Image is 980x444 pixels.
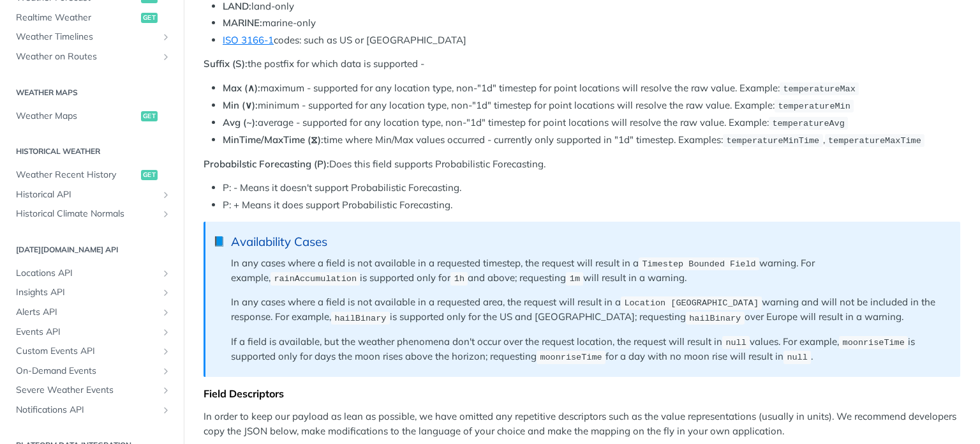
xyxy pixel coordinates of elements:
[16,110,138,123] span: Weather Maps
[223,116,258,128] strong: Avg (~):
[16,384,158,397] span: Severe Weather Events
[689,313,741,323] span: hailBinary
[223,116,960,130] li: average - supported for any location type, non-"1d" timestep for point locations will resolve the...
[16,188,158,201] span: Historical API
[10,27,174,47] a: Weather TimelinesShow subpages for Weather Timelines
[223,82,260,94] strong: Max (∧):
[10,204,174,224] a: Historical Climate NormalsShow subpages for Historical Climate Normals
[231,256,947,286] p: In any cases where a field is not available in a requested timestep, the request will result in a...
[223,198,960,213] li: P: + Means it does support Probabilistic Forecasting.
[204,387,960,400] div: Field Descriptors
[772,119,844,128] span: temperatureAvg
[231,234,947,249] div: Availability Cases
[161,190,171,200] button: Show subpages for Historical API
[10,303,174,322] a: Alerts APIShow subpages for Alerts API
[10,323,174,342] a: Events APIShow subpages for Events API
[783,84,855,94] span: temperatureMax
[642,259,755,269] span: Timestep Bounded Field
[16,50,158,63] span: Weather on Routes
[778,102,850,111] span: temperatureMin
[843,338,905,348] span: moonriseTime
[274,274,357,284] span: rainAccumulation
[10,107,174,126] a: Weather Mapsget
[213,234,225,249] span: 📘
[540,353,602,362] span: moonriseTime
[161,307,171,318] button: Show subpages for Alerts API
[10,165,174,185] a: Weather Recent Historyget
[223,98,960,113] li: minimum - supported for any location type, non-"1d" timestep for point locations will resolve the...
[10,342,174,361] a: Custom Events APIShow subpages for Custom Events API
[334,313,386,323] span: hailBinary
[16,169,138,181] span: Weather Recent History
[16,11,138,24] span: Realtime Weather
[16,208,158,220] span: Historical Climate Normals
[10,244,174,256] h2: [DATE][DOMAIN_NAME] API
[16,365,158,378] span: On-Demand Events
[16,286,158,299] span: Insights API
[141,170,158,180] span: get
[161,346,171,356] button: Show subpages for Custom Events API
[161,385,171,395] button: Show subpages for Severe Weather Events
[223,33,960,48] li: codes: such as US or [GEOGRAPHIC_DATA]
[16,267,158,280] span: Locations API
[10,381,174,400] a: Severe Weather EventsShow subpages for Severe Weather Events
[16,404,158,417] span: Notifications API
[16,31,158,43] span: Weather Timelines
[16,326,158,339] span: Events API
[204,57,960,72] p: the postfix for which data is supported -
[161,366,171,376] button: Show subpages for On-Demand Events
[10,401,174,420] a: Notifications APIShow subpages for Notifications API
[223,99,258,111] strong: Min (∨):
[16,345,158,358] span: Custom Events API
[16,306,158,319] span: Alerts API
[223,81,960,96] li: maximum - supported for any location type, non-"1d" timestep for point locations will resolve the...
[161,209,171,219] button: Show subpages for Historical Climate Normals
[223,134,323,146] strong: MinTime/MaxTime (⧖):
[570,274,580,284] span: 1m
[204,157,960,172] p: Does this field supports Probabilistic Forecasting.
[828,136,921,146] span: temperatureMaxTime
[10,8,174,27] a: Realtime Weatherget
[204,410,960,438] p: In order to keep our payload as lean as possible, we have omitted any repetitive descriptors such...
[223,133,960,148] li: time where Min/Max values occurred - currently only supported in "1d" timestep. Examples: ,
[624,298,759,308] span: Location [GEOGRAPHIC_DATA]
[223,34,274,46] a: ISO 3166-1
[10,264,174,283] a: Locations APIShow subpages for Locations API
[10,185,174,204] a: Historical APIShow subpages for Historical API
[161,327,171,337] button: Show subpages for Events API
[223,16,960,31] li: marine-only
[10,47,174,66] a: Weather on RoutesShow subpages for Weather on Routes
[787,353,807,362] span: null
[223,181,960,195] li: P: - Means it doesn't support Probabilistic Forecasting.
[161,268,171,279] button: Show subpages for Locations API
[223,17,262,29] strong: MARINE:
[231,335,947,365] p: If a field is available, but the weather phenomena don't occur over the request location, the req...
[141,13,158,23] span: get
[725,338,746,348] span: null
[454,274,464,284] span: 1h
[161,52,171,62] button: Show subpages for Weather on Routes
[10,283,174,302] a: Insights APIShow subpages for Insights API
[161,405,171,415] button: Show subpages for Notifications API
[141,111,158,121] span: get
[161,287,171,298] button: Show subpages for Insights API
[231,295,947,325] p: In any cases where a field is not available in a requested area, the request will result in a war...
[204,158,329,170] strong: Probabilstic Forecasting (P):
[204,57,248,70] strong: Suffix (S):
[10,362,174,381] a: On-Demand EventsShow subpages for On-Demand Events
[10,146,174,157] h2: Historical Weather
[726,136,819,146] span: temperatureMinTime
[10,87,174,98] h2: Weather Maps
[161,32,171,42] button: Show subpages for Weather Timelines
